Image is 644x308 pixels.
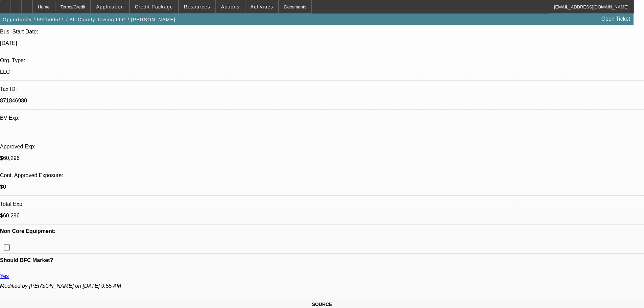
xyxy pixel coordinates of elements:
span: Credit Package [135,4,173,9]
span: SOURCE [312,302,332,307]
button: Actions [216,0,245,13]
span: Actions [221,4,240,9]
button: Activities [245,0,279,13]
a: Open Ticket [599,13,633,25]
span: Resources [184,4,210,9]
span: Opportunity / 092500511 / All County Towing LLC / [PERSON_NAME] [3,17,175,22]
button: Application [91,0,129,13]
span: Application [96,4,124,9]
button: Credit Package [130,0,178,13]
span: Activities [251,4,273,9]
button: Resources [179,0,215,13]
